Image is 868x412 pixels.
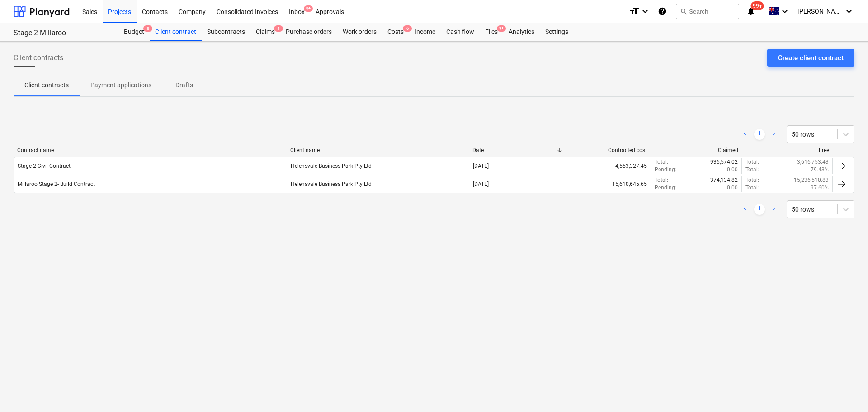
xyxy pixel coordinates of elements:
div: Stage 2 Civil Contract [18,163,71,169]
div: Claims [250,23,280,41]
p: 0.00 [727,166,738,174]
p: Total : [745,158,759,166]
p: 79.43% [811,166,829,174]
p: 3,616,753.43 [797,158,829,166]
i: keyboard_arrow_down [844,6,854,17]
a: Page 1 is your current page [754,204,765,215]
a: Budget8 [118,23,150,41]
div: 4,553,327.45 [560,158,651,174]
span: search [680,8,687,15]
div: Files [480,23,503,41]
a: Analytics [503,23,540,41]
a: Purchase orders [280,23,337,41]
div: 15,610,645.65 [560,176,651,192]
p: Client contracts [24,81,69,90]
a: Next page [769,204,779,215]
a: Previous page [740,204,750,215]
span: Client contracts [14,52,63,63]
span: 9+ [497,25,506,32]
div: Millaroo Stage 2- Build Contract [18,181,95,187]
button: Search [676,4,739,19]
div: Date [472,147,556,153]
p: Total : [745,166,759,174]
p: 97.60% [811,184,829,192]
span: 6 [403,25,412,32]
span: 99+ [751,1,764,10]
div: Client name [290,147,465,153]
i: format_size [629,6,640,17]
p: Total : [655,158,668,166]
a: Client contract [150,23,202,41]
p: Pending : [655,166,676,174]
a: Previous page [740,129,750,140]
span: 1 [274,25,283,32]
p: Pending : [655,184,676,192]
i: keyboard_arrow_down [640,6,651,17]
div: Contract name [17,147,283,153]
a: Page 1 is your current page [754,129,765,140]
p: 0.00 [727,184,738,192]
div: Stage 2 Millaroo [14,28,108,38]
i: keyboard_arrow_down [779,6,790,17]
div: Free [745,147,829,153]
div: Create client contract [778,52,844,64]
div: [DATE] [473,181,489,187]
span: 9+ [304,5,313,12]
a: Work orders [337,23,382,41]
div: Claimed [654,147,738,153]
a: Claims1 [250,23,280,41]
div: Costs [382,23,409,41]
a: Income [409,23,441,41]
p: Total : [745,176,759,184]
p: Drafts [173,81,195,90]
div: Budget [118,23,150,41]
a: Settings [540,23,574,41]
a: Next page [769,129,779,140]
span: 8 [143,25,152,32]
i: Knowledge base [658,6,667,17]
p: Total : [745,184,759,192]
a: Costs6 [382,23,409,41]
p: 374,134.82 [710,176,738,184]
p: Total : [655,176,668,184]
span: [PERSON_NAME] [797,8,843,15]
div: Helensvale Business Park Pty Ltd [291,181,372,187]
button: Create client contract [767,49,854,67]
a: Files9+ [480,23,503,41]
i: notifications [746,6,755,17]
div: Helensvale Business Park Pty Ltd [291,163,372,169]
div: [DATE] [473,163,489,169]
a: Cash flow [441,23,480,41]
div: Contracted cost [563,147,647,153]
a: Subcontracts [202,23,250,41]
p: 15,236,510.83 [794,176,829,184]
p: Payment applications [90,81,151,90]
p: 936,574.02 [710,158,738,166]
